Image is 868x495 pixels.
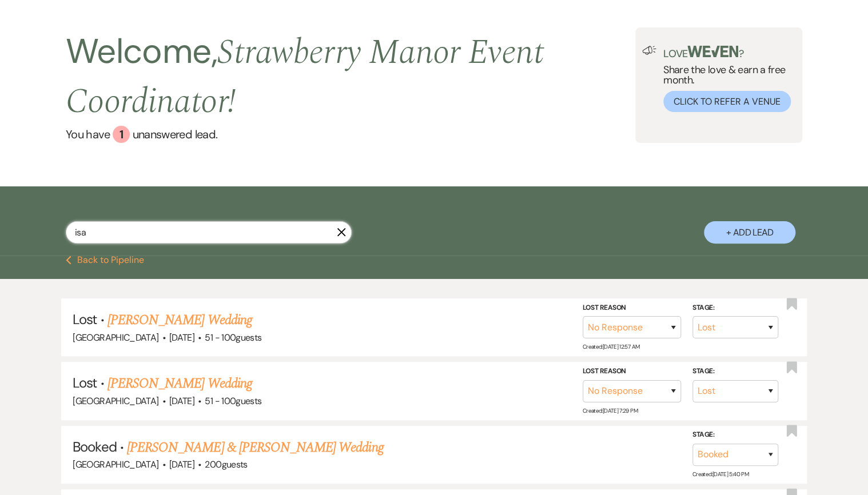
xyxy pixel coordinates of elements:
[73,374,97,392] span: Lost
[66,26,543,128] span: Strawberry Manor Event Coordinator !
[663,46,795,59] p: Love ?
[73,310,97,328] span: Lost
[583,407,638,414] span: Created: [DATE] 7:29 PM
[127,437,383,458] a: [PERSON_NAME] & [PERSON_NAME] Wedding
[692,302,778,314] label: Stage:
[642,46,656,55] img: loud-speaker-illustration.svg
[73,438,116,456] span: Booked
[66,126,635,143] a: You have 1 unanswered lead.
[583,343,639,350] span: Created: [DATE] 12:57 AM
[656,46,795,112] div: Share the love & earn a free month.
[73,395,158,407] span: [GEOGRAPHIC_DATA]
[113,126,130,143] div: 1
[66,27,635,126] h2: Welcome,
[692,365,778,378] label: Stage:
[169,395,194,407] span: [DATE]
[687,46,738,57] img: weven-logo-green.svg
[205,458,247,470] span: 200 guests
[692,470,748,478] span: Created: [DATE] 5:40 PM
[66,256,144,265] button: Back to Pipeline
[583,365,681,378] label: Lost Reason
[583,302,681,314] label: Lost Reason
[73,332,158,344] span: [GEOGRAPHIC_DATA]
[73,458,158,470] span: [GEOGRAPHIC_DATA]
[107,310,252,330] a: [PERSON_NAME] Wedding
[66,221,352,243] input: Search by name, event date, email address or phone number
[107,373,252,394] a: [PERSON_NAME] Wedding
[205,395,261,407] span: 51 - 100 guests
[205,332,261,344] span: 51 - 100 guests
[169,332,194,344] span: [DATE]
[692,429,778,441] label: Stage:
[704,221,795,243] button: + Add Lead
[169,458,194,470] span: [DATE]
[663,91,791,112] button: Click to Refer a Venue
